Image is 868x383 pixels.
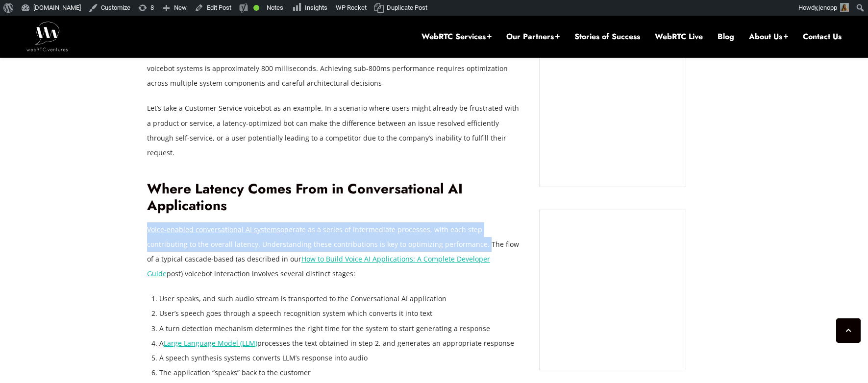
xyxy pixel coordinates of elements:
span: jenopp [818,4,837,11]
p: operate as a series of intermediate processes, with each step contributing to the overall latency... [147,222,524,281]
a: Our Partners [506,31,560,42]
a: Voice-enabled conversational AI systems [147,225,280,234]
p: Let’s take a Customer Service voicebot as an example. In a scenario where users might already be ... [147,101,524,160]
h2: Where Latency Comes From in Conversational AI Applications [147,181,524,215]
a: Large Language Model (LLM) [164,338,257,348]
span: Insights [305,4,327,11]
iframe: Embedded CTA [549,41,676,177]
li: User speaks, and such audio stream is transported to the Conversational AI application [159,291,524,306]
div: Good [253,5,259,11]
li: A turn detection mechanism determines the right time for the system to start generating a response [159,321,524,336]
p: When measuring latency in Voice AI, we track “voice-to-voice” delay—the elapsed time from the mom... [147,32,524,91]
a: About Us [749,31,788,42]
li: User’s speech goes through a speech recognition system which converts it into text [159,306,524,321]
a: How to Build Voice AI Applications: A Complete Developer Guide [147,254,490,278]
iframe: Embedded CTA [549,220,676,360]
a: WebRTC Services [422,31,492,42]
li: A processes the text obtained in step 2, and generates an appropriate response [159,336,524,351]
li: The application “speaks” back to the customer [159,365,524,380]
a: Contact Us [803,31,842,42]
a: Stories of Success [574,31,640,42]
a: WebRTC Live [655,31,703,42]
img: WebRTC.ventures [26,22,68,51]
a: Blog [718,31,734,42]
li: A speech synthesis systems converts LLM’s response into audio [159,351,524,365]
